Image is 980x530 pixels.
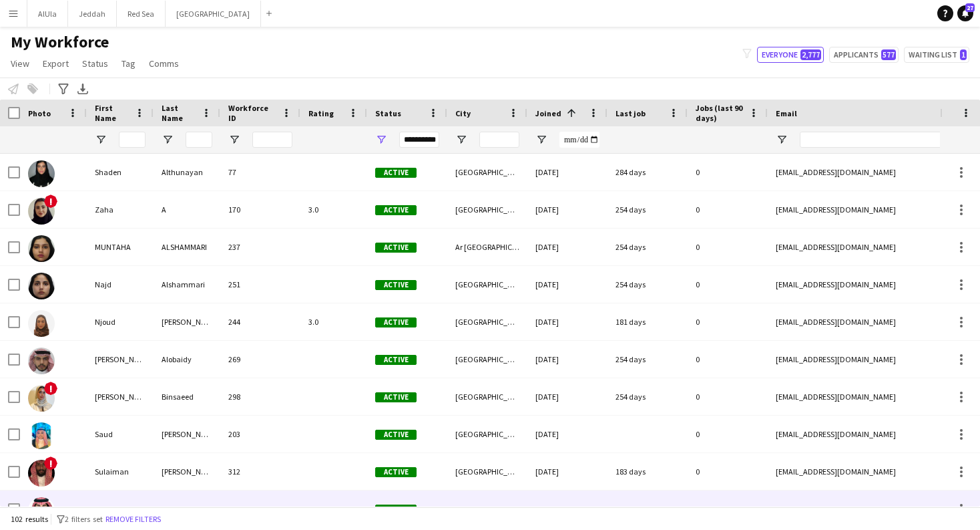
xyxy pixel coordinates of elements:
div: 0 [688,341,768,378]
a: Tag [116,55,141,72]
span: Photo [28,108,51,118]
img: Saud Aldoman [28,422,55,449]
div: [PERSON_NAME] [154,303,220,340]
div: 254 days [607,341,688,378]
div: [DATE] [527,154,607,190]
app-action-btn: Advanced filters [55,81,71,97]
div: 259 [220,491,300,527]
span: 2 filters set [65,514,103,524]
button: AlUla [27,1,68,27]
div: 251 [220,266,300,303]
div: 0 [688,266,768,303]
div: 3.0 [300,303,367,340]
span: ! [44,194,57,208]
span: 2,777 [800,49,821,60]
input: City Filter Input [479,132,519,148]
span: Active [375,205,417,215]
div: 3.0 [300,191,367,228]
div: 312 [220,453,300,490]
button: Open Filter Menu [162,134,174,146]
div: Shaden [87,154,154,190]
div: Alobaidy [154,341,220,378]
input: Joined Filter Input [559,132,599,148]
div: MUNTAHA [87,229,154,265]
div: 0 [688,416,768,452]
a: Status [77,55,113,72]
div: [GEOGRAPHIC_DATA] [447,266,527,303]
img: Yasser Alkhamis [28,497,55,524]
button: Open Filter Menu [776,134,788,146]
div: Njoud [87,303,154,340]
span: Rating [308,108,334,118]
span: Active [375,355,417,365]
span: Email [776,108,797,118]
span: Export [43,57,69,70]
div: [DATE] [527,453,607,490]
span: Active [375,168,417,178]
div: 284 days [607,154,688,190]
div: [DATE] [527,341,607,378]
div: Alkhamis [154,491,220,527]
div: [PERSON_NAME] [154,453,220,490]
span: ! [44,456,57,470]
span: View [11,57,29,70]
div: 170 [220,191,300,228]
span: Last job [616,108,646,118]
span: My Workforce [11,32,109,52]
div: [GEOGRAPHIC_DATA] [447,303,527,340]
span: Active [375,467,417,477]
div: ALSHAMMARI [154,229,220,265]
a: 27 [957,5,973,21]
button: Open Filter Menu [375,134,387,146]
div: [DATE] [527,491,607,527]
div: 254 days [607,378,688,415]
span: Last Name [162,103,196,123]
div: 298 [220,378,300,415]
button: Open Filter Menu [455,134,467,146]
div: [PERSON_NAME] [154,416,220,452]
span: Active [375,505,417,515]
span: Comms [149,57,179,70]
span: Status [375,108,401,118]
button: Jeddah [68,1,117,27]
div: Ar [GEOGRAPHIC_DATA] [447,229,527,265]
div: 254 days [607,191,688,228]
img: Njoud Aljameel [28,310,55,337]
span: First Name [95,103,130,123]
div: [DATE] [527,303,607,340]
div: Alshammari [154,266,220,303]
div: [DATE] [527,416,607,452]
div: 254 days [607,491,688,527]
div: 0 [688,491,768,527]
img: Najd Alshammari [28,273,55,299]
input: Workforce ID Filter Input [252,132,292,148]
img: Ryan Alobaidy [28,348,55,374]
div: [PERSON_NAME] [87,341,154,378]
button: Open Filter Menu [95,134,107,146]
button: Applicants577 [829,47,899,63]
button: Open Filter Menu [535,134,547,146]
span: 27 [965,3,975,12]
span: Active [375,392,417,402]
button: Waiting list1 [904,47,969,63]
a: View [5,55,35,72]
div: Althunayan [154,154,220,190]
div: 0 [688,303,768,340]
div: 0 [688,453,768,490]
button: Remove filters [103,512,164,527]
div: Yasser [87,491,154,527]
div: 0 [688,154,768,190]
img: Sulaiman Albadrani [28,460,55,487]
img: Shaden Althunayan [28,160,55,187]
div: [GEOGRAPHIC_DATA] [447,491,527,527]
a: Export [37,55,74,72]
div: A [154,191,220,228]
div: Zaha [87,191,154,228]
img: MUNTAHA ALSHAMMARI [28,235,55,262]
div: Saud [87,416,154,452]
button: Everyone2,777 [757,47,824,63]
div: 181 days [607,303,688,340]
button: [GEOGRAPHIC_DATA] [166,1,261,27]
div: [GEOGRAPHIC_DATA] [447,453,527,490]
input: First Name Filter Input [119,132,146,148]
